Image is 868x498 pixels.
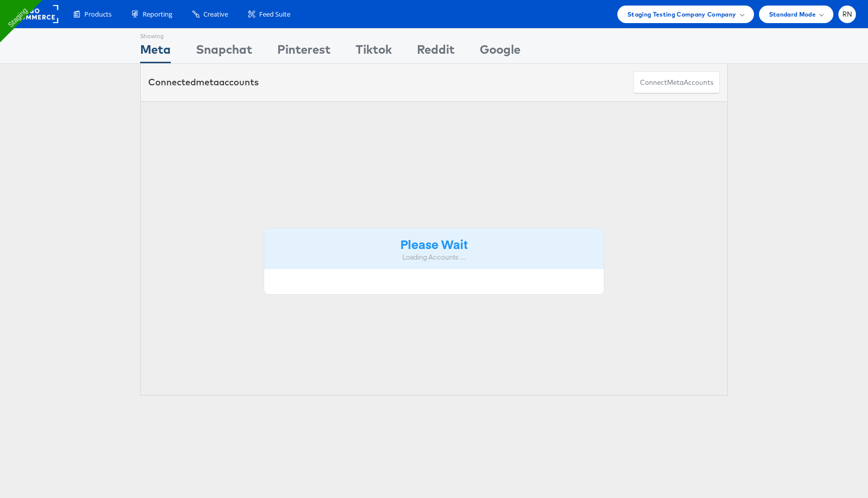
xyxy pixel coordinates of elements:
[140,29,171,41] div: Showing
[272,253,596,262] div: Loading Accounts ....
[196,41,252,63] div: Snapchat
[84,10,112,19] span: Products
[277,41,331,63] div: Pinterest
[259,10,290,19] span: Feed Suite
[400,235,468,252] strong: Please Wait
[203,10,228,19] span: Creative
[769,9,816,20] span: Standard Mode
[140,41,171,63] div: Meta
[356,41,392,63] div: Tiktok
[667,78,684,87] span: meta
[633,71,720,94] button: ConnectmetaAccounts
[143,10,172,19] span: Reporting
[148,76,259,89] div: Connected accounts
[196,76,219,88] span: meta
[627,9,736,20] span: Staging Testing Company Company
[842,11,852,18] span: RN
[417,41,455,63] div: Reddit
[480,41,520,63] div: Google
